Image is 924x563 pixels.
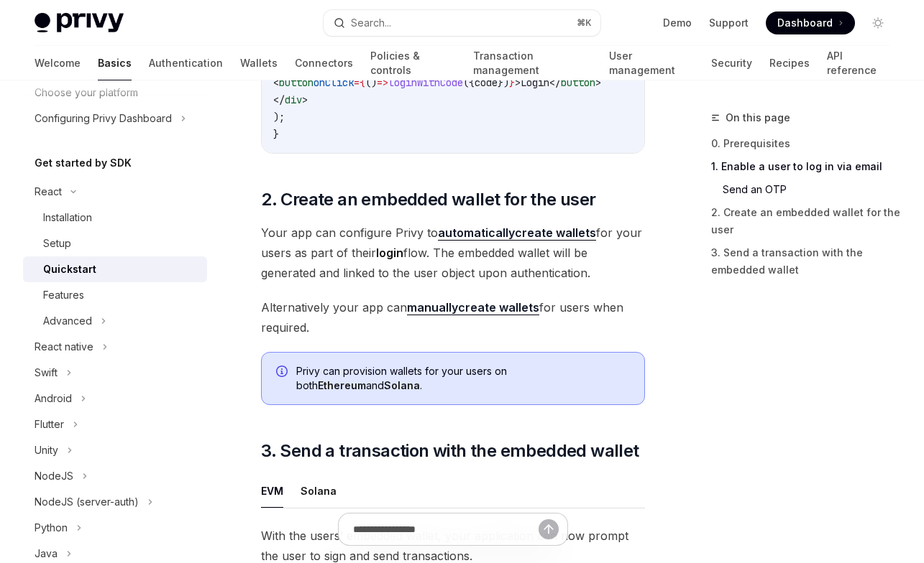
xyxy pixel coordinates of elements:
div: Java [35,545,58,562]
a: Installation [23,205,207,231]
span: { [360,76,365,89]
a: User management [609,46,693,80]
a: Security [711,46,752,80]
span: 3. Send a transaction with the embedded wallet [261,439,639,462]
strong: Ethereum [318,379,366,391]
span: => [377,76,388,89]
span: Dashboard [777,16,833,30]
div: Swift [35,364,58,381]
a: Features [23,282,207,308]
a: Policies & controls [370,46,456,80]
span: > [302,93,308,106]
div: Advanced [43,312,92,330]
span: ); [273,111,285,124]
div: NodeJS (server-auth) [35,493,139,511]
h5: Get started by SDK [35,154,132,172]
span: </ [273,93,285,106]
div: Setup [43,235,71,252]
a: API reference [827,46,889,80]
div: Flutter [35,416,64,433]
span: loginWithCode [388,76,463,89]
a: 0. Prerequisites [711,132,901,155]
a: 3. Send a transaction with the embedded wallet [711,241,901,281]
button: Search...⌘K [324,10,601,36]
a: Dashboard [766,11,855,34]
div: React [35,183,62,200]
span: </ [549,76,561,89]
div: NodeJS [35,467,73,485]
strong: login [376,246,403,260]
div: Quickstart [43,261,96,278]
a: Authentication [149,46,223,80]
span: > [595,76,601,89]
span: onClick [314,76,354,89]
a: Welcome [35,46,81,80]
button: Solana [301,474,337,508]
div: Android [35,390,72,407]
button: Send message [539,519,559,539]
a: 2. Create an embedded wallet for the user [711,201,901,241]
a: Support [709,16,749,30]
a: Wallets [240,46,278,80]
a: Transaction management [473,46,592,80]
div: Python [35,519,68,536]
div: Search... [351,14,391,32]
span: > [515,76,521,89]
span: Your app can configure Privy to for your users as part of their flow. The embedded wallet will be... [261,223,645,283]
a: Quickstart [23,256,207,282]
a: Demo [663,16,692,30]
a: Send an OTP [723,178,901,201]
span: () [365,76,377,89]
div: Privy can provision wallets for your users on both and . [296,364,630,393]
div: Installation [43,209,92,226]
a: automaticallycreate wallets [438,225,596,241]
span: 2. Create an embedded wallet for the user [261,188,595,211]
span: } [509,76,515,89]
span: ⌘ K [577,17,592,29]
span: code [475,76,498,89]
span: Alternatively your app can for users when required. [261,297,645,338]
span: button [279,76,314,89]
a: Connectors [295,46,353,80]
div: Unity [35,442,58,459]
span: ({ [463,76,475,89]
span: button [561,76,595,89]
a: Setup [23,231,207,256]
strong: manually [407,300,458,315]
a: Basics [98,46,132,80]
svg: Info [276,366,291,380]
strong: automatically [438,225,515,240]
span: div [285,93,302,106]
button: EVM [261,474,283,508]
span: Login [521,76,549,89]
span: On this page [726,109,790,126]
span: < [273,76,279,89]
img: light logo [35,13,124,33]
div: Features [43,287,84,304]
span: }) [498,76,509,89]
div: Configuring Privy Dashboard [35,110,172,127]
a: manuallycreate wallets [407,300,539,315]
span: } [273,128,279,141]
strong: Solana [384,379,420,391]
a: 1. Enable a user to log in via email [711,155,901,178]
button: Toggle dark mode [866,11,889,34]
span: = [354,76,360,89]
a: Recipes [769,46,810,80]
div: React native [35,338,93,355]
